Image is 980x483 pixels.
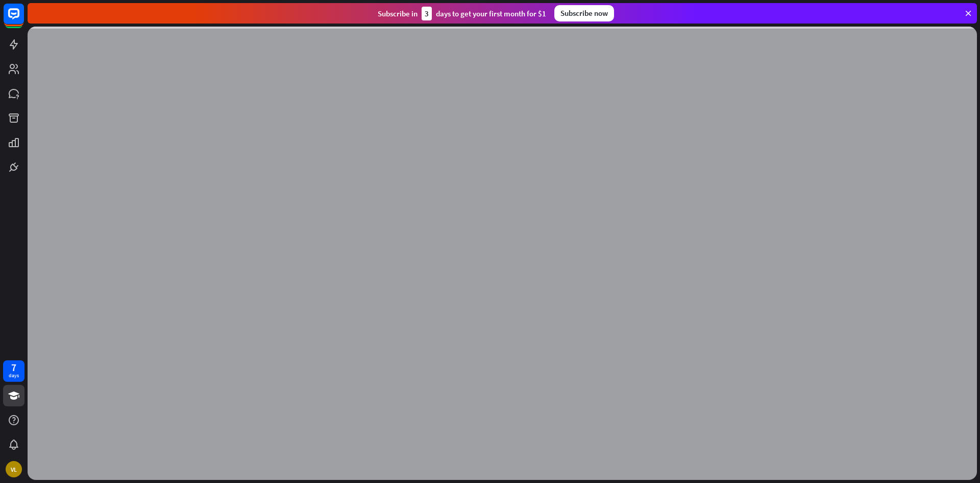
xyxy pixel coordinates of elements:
[6,461,22,477] div: VL
[11,363,16,372] div: 7
[3,360,24,382] a: 7 days
[9,372,19,379] div: days
[378,7,546,20] div: Subscribe in days to get your first month for $1
[422,7,432,20] div: 3
[554,5,614,21] div: Subscribe now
